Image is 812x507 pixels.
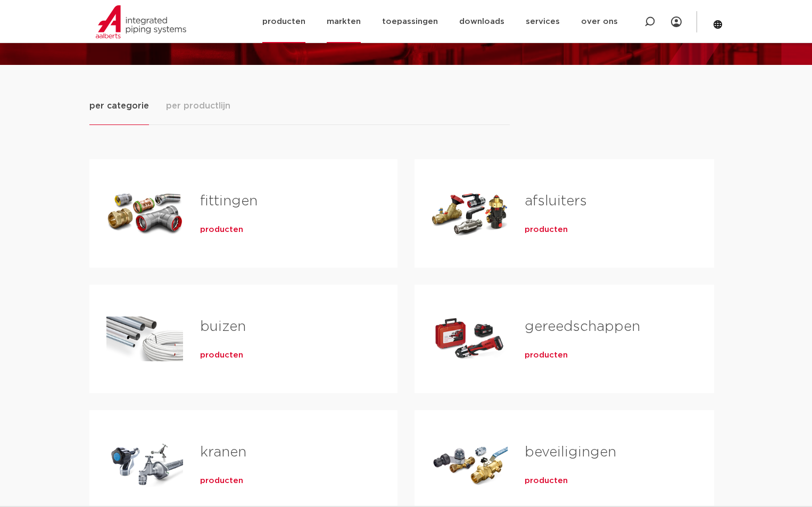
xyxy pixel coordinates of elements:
[200,225,243,235] a: producten
[200,194,258,208] a: fittingen
[166,99,230,112] span: per productlijn
[89,99,149,112] span: per categorie
[200,445,246,459] a: kranen
[525,194,587,208] a: afsluiters
[525,476,568,486] a: producten
[525,225,568,235] a: producten
[200,320,246,334] a: buizen
[525,320,640,334] a: gereedschappen
[200,476,243,486] a: producten
[525,445,616,459] a: beveiligingen
[525,350,568,361] a: producten
[200,350,243,361] a: producten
